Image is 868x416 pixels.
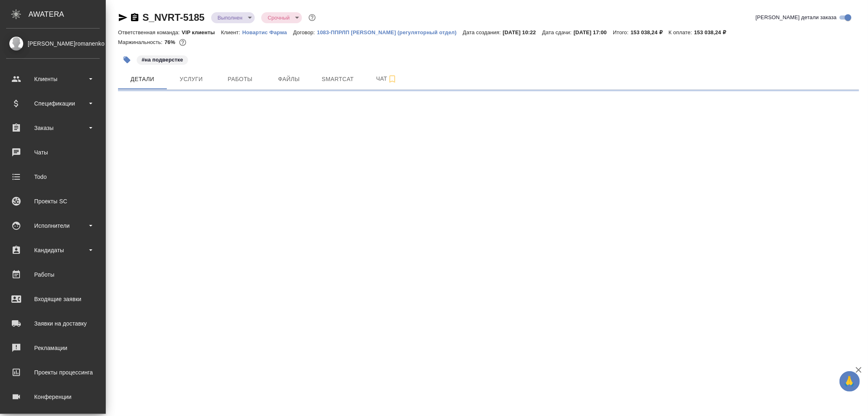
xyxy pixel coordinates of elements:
div: Клиенты [6,73,100,85]
p: Дата создания: [463,29,503,35]
p: Клиент: [221,29,242,35]
a: Проекты процессинга [2,362,104,383]
div: Чаты [6,146,100,158]
div: Рекламации [6,342,100,354]
p: 153 038,24 ₽ [631,29,669,35]
div: [PERSON_NAME]romanenko [6,39,100,48]
span: [PERSON_NAME] детали заказа [756,13,837,22]
span: Чат [367,74,406,84]
a: Входящие заявки [2,289,104,309]
button: Доп статусы указывают на важность/срочность заказа [307,12,317,23]
button: Скопировать ссылку [130,13,140,22]
p: [DATE] 10:22 [503,29,542,35]
div: Исполнители [6,220,100,232]
div: Выполнен [211,12,255,23]
a: Конференции [2,387,104,407]
div: AWATERA [28,6,106,22]
div: Спецификации [6,97,100,110]
span: Детали [123,74,162,84]
p: #на подверстке [142,56,183,64]
button: Выполнен [215,14,245,21]
span: Работы [221,74,260,84]
span: 🙏 [843,373,857,390]
button: Скопировать ссылку для ЯМессенджера [118,13,128,22]
p: Договор: [293,29,317,35]
div: Заявки на доставку [6,317,100,330]
div: Входящие заявки [6,293,100,305]
p: 153 038,24 ₽ [694,29,732,35]
p: Ответственная команда: [118,29,182,35]
p: [DATE] 17:00 [574,29,613,35]
div: Todo [6,171,100,183]
a: Todo [2,167,104,187]
a: Работы [2,264,104,285]
p: Маржинальность: [118,39,164,45]
p: 1083-ППРЛП [PERSON_NAME] (регуляторный отдел) [317,29,463,35]
div: Кандидаты [6,244,100,256]
a: Заявки на доставку [2,313,104,334]
a: 1083-ППРЛП [PERSON_NAME] (регуляторный отдел) [317,29,463,35]
div: Заказы [6,122,100,134]
p: Дата сдачи: [542,29,573,35]
button: Добавить тэг [118,51,136,69]
div: Выполнен [261,12,302,23]
a: Проекты SC [2,191,104,211]
a: Рекламации [2,338,104,358]
p: Новартис Фарма [242,29,293,35]
p: 76% [164,39,177,45]
a: S_NVRT-5185 [142,12,205,23]
p: К оплате: [669,29,694,35]
span: Файлы [269,74,308,84]
button: 30064.00 RUB; [177,37,188,48]
svg: Подписаться [387,74,397,84]
span: Услуги [172,74,211,84]
span: на подверстке [136,56,189,63]
button: 🙏 [840,371,860,392]
button: Срочный [265,14,292,21]
span: Smartcat [318,74,357,84]
div: Проекты процессинга [6,366,100,379]
a: Новартис Фарма [242,29,293,35]
p: VIP клиенты [182,29,221,35]
div: Работы [6,269,100,281]
p: Итого: [613,29,630,35]
a: Чаты [2,142,104,163]
div: Проекты SC [6,195,100,207]
div: Конференции [6,391,100,403]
